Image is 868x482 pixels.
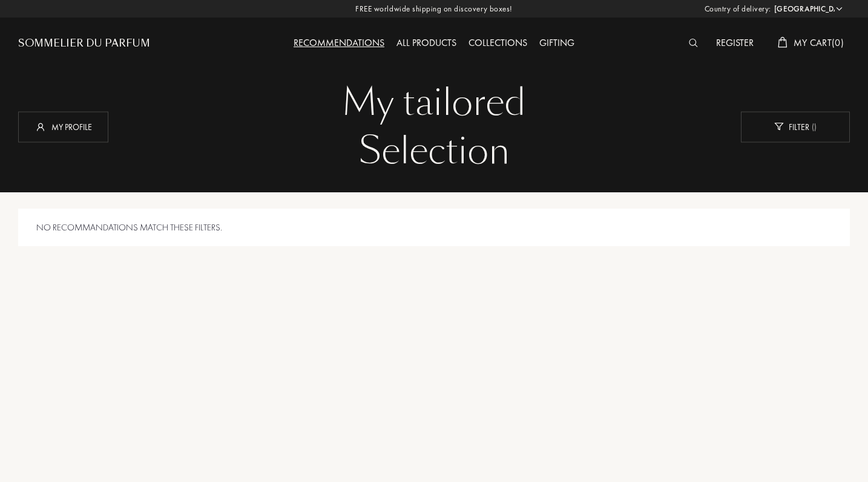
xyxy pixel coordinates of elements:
[462,36,533,51] div: Collections
[533,36,580,49] a: Gifting
[18,111,108,142] div: My profile
[390,36,462,51] div: All products
[27,79,841,127] div: My tailored
[741,111,850,142] div: Filter
[778,37,787,48] img: cart_white.svg
[710,36,760,49] a: Register
[18,209,850,247] div: No recommandations match these filters.
[533,36,580,51] div: Gifting
[18,36,150,51] a: Sommelier du Parfum
[288,36,390,51] div: Recommendations
[794,36,844,49] span: My Cart ( 0 )
[288,36,390,49] a: Recommendations
[462,36,533,49] a: Collections
[774,123,783,131] img: new_filter_w.svg
[689,39,698,47] img: search_icn_white.svg
[27,127,841,175] div: Selection
[710,36,760,51] div: Register
[35,120,47,132] img: profil_icn_w.svg
[390,36,462,49] a: All products
[705,3,771,15] span: Country of delivery:
[809,121,817,132] span: ( )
